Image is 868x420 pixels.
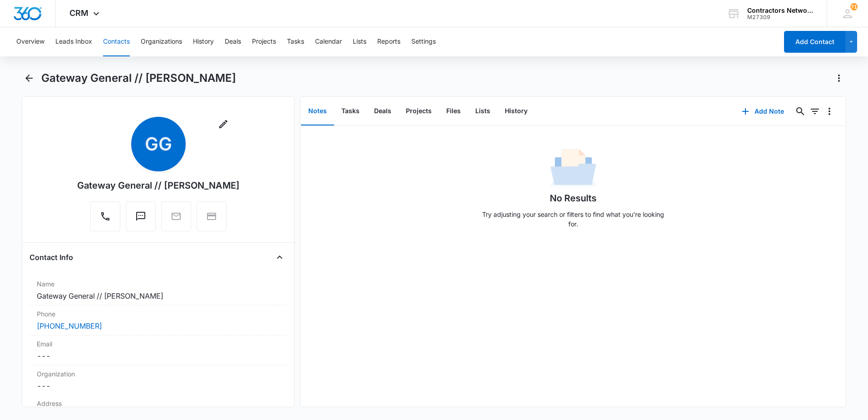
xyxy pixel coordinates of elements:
div: NameGateway General // [PERSON_NAME] [30,275,287,305]
label: Phone [37,309,280,319]
div: account id [747,14,814,20]
a: Text [126,215,156,223]
dd: Gateway General // [PERSON_NAME] [37,290,280,301]
button: Deals [225,27,241,56]
div: Phone[PHONE_NUMBER] [30,305,287,335]
a: [PHONE_NUMBER] [37,320,102,331]
button: Close [272,250,287,265]
button: Overview [16,27,44,56]
h1: Gateway General // [PERSON_NAME] [41,71,236,85]
div: Email--- [30,335,287,365]
div: Organization--- [30,365,287,395]
span: GG [131,117,186,171]
button: Projects [252,27,276,56]
button: Deals [367,97,399,125]
dd: --- [37,350,280,361]
button: Leads Inbox [55,27,92,56]
button: Tasks [287,27,304,56]
button: History [498,97,535,125]
button: Add Note [733,100,793,122]
h1: No Results [550,191,597,205]
dd: --- [37,380,280,391]
button: Notes [301,97,334,125]
button: Call [90,201,120,231]
button: Lists [468,97,498,125]
button: Add Contact [784,31,845,53]
label: Email [37,339,280,349]
button: Back [22,71,36,85]
button: Text [126,201,156,231]
div: notifications count [850,3,858,10]
label: Organization [37,369,280,379]
button: Settings [411,27,436,56]
button: Lists [353,27,366,56]
h4: Contact Info [30,252,73,263]
button: Actions [832,71,846,85]
button: Organizations [141,27,182,56]
p: Try adjusting your search or filters to find what you’re looking for. [478,210,669,229]
span: 71 [850,3,858,10]
button: Search... [793,104,808,119]
img: No Data [551,146,596,191]
button: Reports [377,27,400,56]
button: History [193,27,214,56]
button: Overflow Menu [822,104,837,119]
a: Call [90,215,120,223]
div: Gateway General // [PERSON_NAME] [77,179,240,192]
button: Files [439,97,468,125]
button: Calendar [315,27,342,56]
button: Contacts [103,27,130,56]
button: Tasks [334,97,367,125]
button: Filters [808,104,822,119]
label: Name [37,279,280,289]
button: Projects [399,97,439,125]
label: Address [37,399,280,408]
span: CRM [69,8,89,18]
div: account name [747,7,814,14]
